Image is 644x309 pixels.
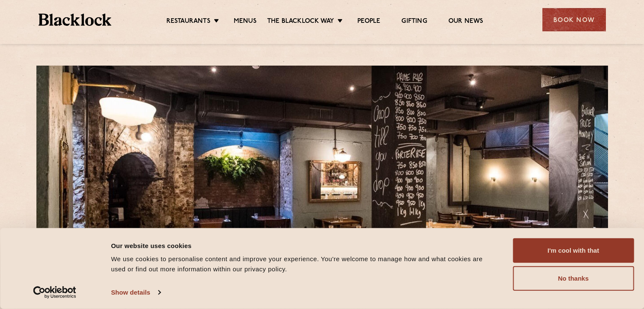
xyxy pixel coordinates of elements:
[166,17,210,27] a: Restaurants
[267,17,334,27] a: The Blacklock Way
[448,17,484,27] a: Our News
[401,17,427,27] a: Gifting
[513,266,634,291] button: No thanks
[111,286,160,299] a: Show details
[357,17,380,27] a: People
[111,254,494,274] div: We use cookies to personalise content and improve your experience. You're welcome to manage how a...
[111,240,494,251] div: Our website uses cookies
[234,17,257,27] a: Menus
[542,8,606,31] div: Book Now
[513,238,634,263] button: I'm cool with that
[18,286,92,299] a: Usercentrics Cookiebot - opens in a new window
[39,14,112,26] img: BL_Textured_Logo-footer-cropped.svg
